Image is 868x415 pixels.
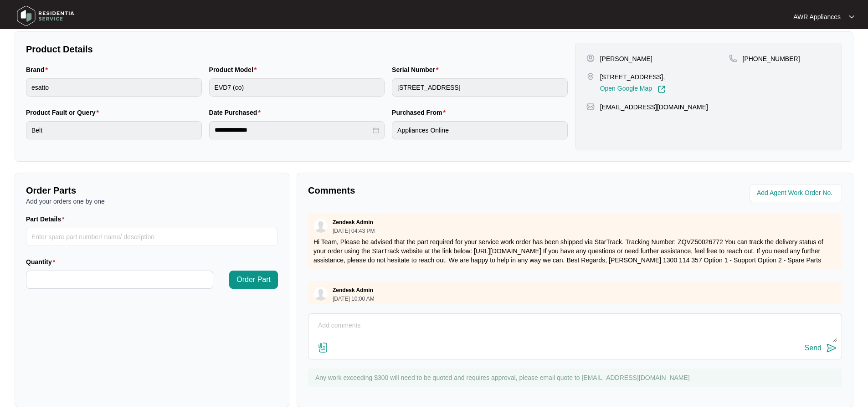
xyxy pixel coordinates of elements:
input: Brand [26,78,202,97]
p: AWR Appliances [793,12,841,21]
p: Hi Team, Please be advised that the part required for your service work order has been shipped vi... [313,237,837,265]
input: Purchased From [392,121,568,139]
span: Order Part [236,274,271,285]
p: [STREET_ADDRESS], [600,72,666,82]
p: Order Parts [26,184,278,197]
input: Quantity [26,271,213,288]
button: Send [805,342,837,354]
input: Product Model [209,78,385,97]
button: Order Part [229,271,278,289]
input: Serial Number [392,78,568,97]
img: map-pin [586,72,595,81]
label: Date Purchased [209,108,264,117]
a: Open Google Map [600,85,666,93]
img: dropdown arrow [849,15,854,19]
img: residentia service logo [14,2,77,30]
img: file-attachment-doc.svg [318,342,329,353]
img: user.svg [314,219,328,233]
input: Add Agent Work Order No. [757,188,837,199]
p: [EMAIL_ADDRESS][DOMAIN_NAME] [600,102,708,112]
img: map-pin [586,102,595,111]
img: Link-External [657,85,666,93]
label: Product Model [209,65,261,74]
label: Part Details [26,215,68,224]
p: [PERSON_NAME] [600,54,652,63]
p: Add your orders one by one [26,197,278,206]
p: [PHONE_NUMBER] [743,54,800,63]
img: user.svg [314,287,328,301]
label: Quantity [26,257,59,266]
img: send-icon.svg [826,343,837,354]
p: Comments [308,184,569,197]
div: Send [805,344,822,352]
label: Brand [26,65,51,74]
input: Part Details [26,228,278,246]
label: Product Fault or Query [26,108,103,117]
p: [DATE] 04:43 PM [333,228,375,234]
label: Serial Number [392,65,442,74]
img: user-pin [586,54,595,62]
img: map-pin [729,54,737,62]
input: Date Purchased [215,125,371,135]
p: Zendesk Admin [333,219,373,226]
p: [DATE] 10:00 AM [333,296,375,302]
p: Zendesk Admin [333,287,373,294]
p: Any work exceeding $300 will need to be quoted and requires approval, please email quote to [EMAI... [315,373,837,382]
p: Product Details [26,43,568,56]
label: Purchased From [392,108,449,117]
input: Product Fault or Query [26,121,202,139]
